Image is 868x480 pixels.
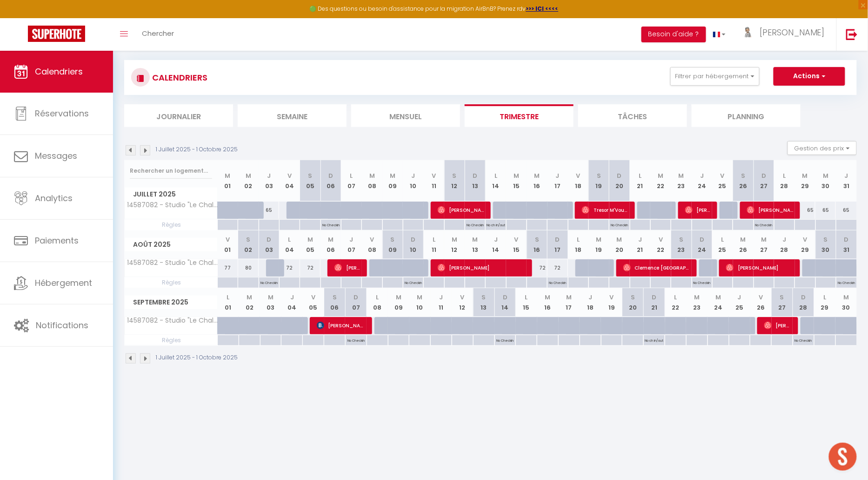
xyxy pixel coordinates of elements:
[433,235,435,244] abbr: L
[350,235,354,244] abbr: J
[555,235,560,244] abbr: D
[630,160,650,202] th: 21
[780,293,784,302] abbr: S
[388,288,409,317] th: 09
[514,235,519,244] abbr: V
[35,277,92,289] span: Hébergement
[156,353,238,362] p: 1 Juillet 2025 - 1 Octobre 2025
[324,288,346,317] th: 06
[156,145,238,154] p: 1 Juillet 2025 - 1 Octobre 2025
[611,220,628,229] p: No Checkin
[130,162,212,179] input: Rechercher un logement...
[126,317,219,324] span: 14587082 - Studio "Le Chalutier"
[671,160,692,202] th: 23
[126,259,219,266] span: 14587082 - Studio "Le Chalutier"
[549,277,566,286] p: No Checkin
[692,230,712,259] th: 24
[692,104,801,127] li: Planning
[328,235,334,244] abbr: M
[645,335,664,344] p: No ch in/out
[836,230,857,259] th: 31
[741,235,746,244] abbr: M
[320,160,341,202] th: 06
[741,171,745,180] abbr: S
[708,288,729,317] th: 24
[376,293,379,302] abbr: L
[526,5,559,13] a: >>> ICI <<<<
[218,259,238,277] div: 77
[823,293,826,302] abbr: L
[525,293,528,302] abbr: L
[843,293,849,302] abbr: M
[548,160,568,202] th: 17
[267,235,271,244] abbr: D
[795,230,815,259] th: 29
[774,160,795,202] th: 28
[750,288,772,317] th: 26
[341,160,361,202] th: 07
[568,230,588,259] th: 18
[334,259,362,277] span: [PERSON_NAME]
[125,277,217,288] span: Règles
[279,230,300,259] th: 04
[755,220,773,229] p: No Checkin
[733,230,754,259] th: 26
[577,235,580,244] abbr: L
[452,288,473,317] th: 12
[238,230,259,259] th: 02
[659,235,663,244] abbr: V
[503,293,507,302] abbr: D
[300,230,320,259] th: 05
[588,293,592,302] abbr: J
[432,171,436,180] abbr: V
[150,67,207,88] h3: CALENDRIERS
[815,230,836,259] th: 30
[259,160,279,202] th: 03
[438,201,486,219] span: [PERSON_NAME]
[845,171,848,180] abbr: J
[268,293,274,302] abbr: M
[308,171,312,180] abbr: S
[631,293,635,302] abbr: S
[328,171,333,180] abbr: D
[247,293,252,302] abbr: M
[729,288,750,317] th: 25
[846,28,858,40] img: logout
[35,150,77,162] span: Messages
[601,288,622,317] th: 19
[740,27,754,39] img: ...
[795,335,812,344] p: No Checkin
[227,293,229,302] abbr: L
[609,230,630,259] th: 20
[333,293,337,302] abbr: S
[650,160,671,202] th: 22
[694,277,711,286] p: No Checkin
[369,171,375,180] abbr: M
[761,171,766,180] abbr: D
[486,160,506,202] th: 14
[35,66,83,77] span: Calendriers
[580,288,601,317] th: 18
[35,235,79,246] span: Paiements
[307,235,313,244] abbr: M
[803,235,807,244] abbr: V
[772,288,793,317] th: 27
[142,28,174,38] span: Chercher
[568,160,588,202] th: 18
[545,293,551,302] abbr: M
[403,230,423,259] th: 10
[644,288,665,317] th: 21
[350,171,353,180] abbr: L
[322,220,340,229] p: No Checkin
[712,230,733,259] th: 25
[665,288,687,317] th: 22
[238,259,259,277] div: 80
[390,171,395,180] abbr: M
[125,238,217,251] span: Août 2025
[465,230,485,259] th: 13
[382,160,403,202] th: 09
[597,171,601,180] abbr: S
[35,108,89,119] span: Réservations
[566,293,572,302] abbr: M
